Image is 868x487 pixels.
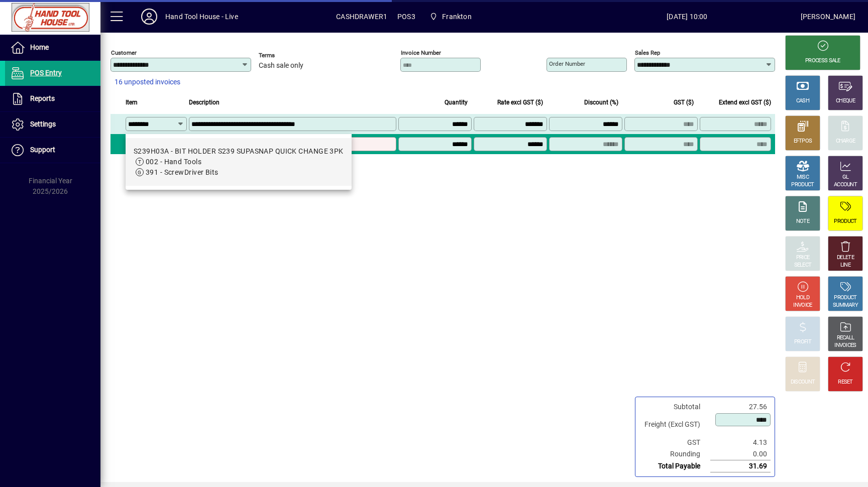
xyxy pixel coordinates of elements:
div: PROCESS SALE [805,57,840,65]
div: PRODUCT [791,181,814,189]
a: Home [5,35,100,60]
mat-label: Order number [549,60,585,67]
a: Settings [5,112,100,137]
a: Reports [5,86,100,111]
div: DELETE [837,254,854,262]
span: Terms [259,52,319,59]
span: 002 - Hand Tools [146,158,201,166]
div: GL [842,174,849,181]
td: 31.69 [710,460,771,472]
div: LINE [840,262,850,269]
div: PRODUCT [834,294,856,302]
span: Frankton [425,8,476,26]
div: EFTPOS [794,138,812,145]
div: CHEQUE [836,97,855,105]
div: SELECT [794,262,812,269]
button: Profile [133,8,165,26]
span: Home [30,43,49,51]
span: Item [126,97,138,108]
div: PRODUCT [834,218,856,225]
span: Support [30,146,55,154]
div: ACCOUNT [834,181,857,189]
span: Cash sale only [259,62,303,70]
span: POS3 [397,9,415,25]
td: Freight (Excl GST) [639,413,710,437]
span: POS Entry [30,69,62,77]
td: 4.13 [710,437,771,448]
div: PRICE [796,254,810,262]
div: NOTE [796,218,809,225]
div: INVOICES [834,342,856,349]
span: 391 - ScrewDriver Bits [146,168,219,176]
div: S239H03A - BIT HOLDER S239 SUPASNAP QUICK CHANGE 3PK [134,146,344,157]
div: HOLD [796,294,809,302]
td: Subtotal [639,401,710,413]
span: CASHDRAWER1 [336,9,387,25]
div: CASH [796,97,809,105]
mat-label: Sales rep [635,49,660,56]
span: Quantity [445,97,468,108]
span: Rate excl GST ($) [497,97,543,108]
span: Reports [30,94,55,102]
div: [PERSON_NAME] [801,9,855,25]
div: DISCOUNT [791,379,815,386]
td: GST [639,437,710,448]
td: Total Payable [639,460,710,472]
span: Extend excl GST ($) [719,97,771,108]
span: [DATE] 10:00 [574,9,801,25]
span: Settings [30,120,56,128]
div: INVOICE [793,302,812,309]
div: SUMMARY [833,302,858,309]
div: CHARGE [836,138,855,145]
span: 16 unposted invoices [115,77,180,87]
td: Rounding [639,448,710,460]
td: 27.56 [710,401,771,413]
div: PROFIT [794,338,811,346]
button: 16 unposted invoices [111,73,184,91]
div: RESET [838,379,853,386]
mat-option: S239H03A - BIT HOLDER S239 SUPASNAP QUICK CHANGE 3PK [126,138,352,186]
span: Discount (%) [584,97,618,108]
span: GST ($) [674,97,694,108]
div: MISC [797,174,809,181]
td: 0.00 [710,448,771,460]
span: Frankton [442,9,471,25]
div: Hand Tool House - Live [165,9,238,25]
a: Support [5,138,100,163]
span: Description [189,97,220,108]
mat-label: Invoice number [401,49,441,56]
mat-label: Customer [111,49,137,56]
div: RECALL [837,334,854,342]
